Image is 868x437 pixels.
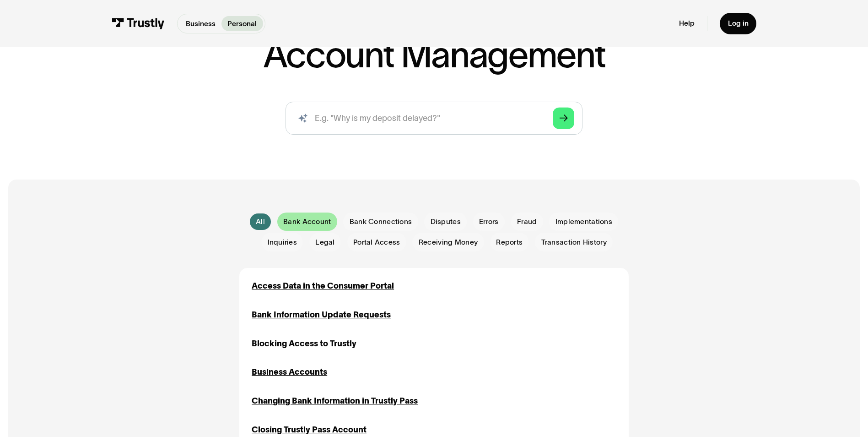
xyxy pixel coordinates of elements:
[720,13,757,34] a: Log in
[221,16,263,31] a: Personal
[239,213,628,251] form: Email Form
[541,237,607,247] span: Transaction History
[268,237,297,247] span: Inquiries
[350,217,412,227] span: Bank Connections
[555,217,612,227] span: Implementations
[286,102,582,135] form: Search
[728,19,749,28] div: Log in
[252,338,356,350] a: Blocking Access to Trustly
[252,280,394,292] a: Access Data in the Consumer Portal
[250,213,271,230] a: All
[179,16,221,31] a: Business
[479,217,499,227] span: Errors
[315,237,334,247] span: Legal
[283,217,331,227] span: Bank Account
[227,18,257,29] p: Personal
[517,217,537,227] span: Fraud
[679,19,695,28] a: Help
[263,37,605,73] h1: Account Management
[353,237,400,247] span: Portal Access
[186,18,216,29] p: Business
[286,102,582,135] input: search
[252,395,418,407] a: Changing Bank Information in Trustly Pass
[252,366,327,378] a: Business Accounts
[496,237,523,247] span: Reports
[419,237,478,247] span: Receiving Money
[252,424,367,436] a: Closing Trustly Pass Account
[252,309,391,321] a: Bank Information Update Requests
[431,217,461,227] span: Disputes
[256,217,265,227] div: All
[112,18,165,29] img: Trustly Logo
